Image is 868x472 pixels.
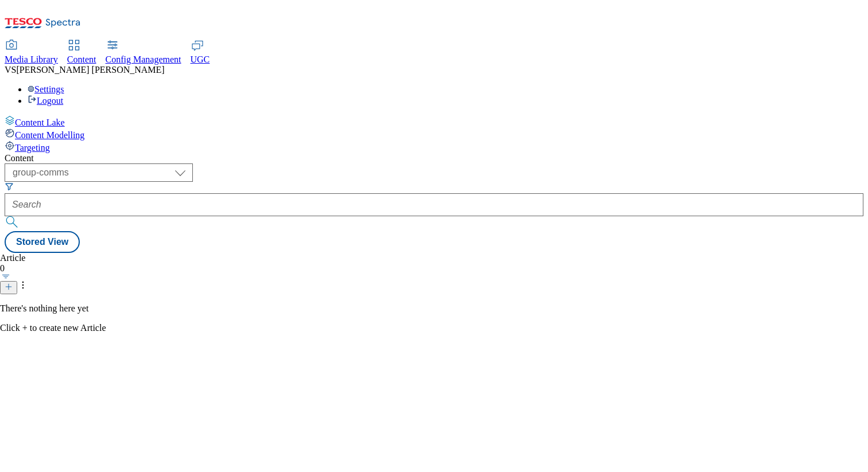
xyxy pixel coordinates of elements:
span: VS [5,65,16,75]
svg: Search Filters [5,182,14,191]
span: Content Lake [15,118,65,127]
span: Content Modelling [15,130,84,140]
a: Content Modelling [5,128,863,141]
input: Search [5,193,863,216]
a: Content [67,41,96,65]
a: Content Lake [5,115,863,128]
a: UGC [191,41,210,65]
span: Content [67,54,96,64]
div: Content [5,153,863,163]
span: UGC [191,54,210,64]
a: Media Library [5,41,58,65]
span: Config Management [106,54,181,64]
button: Stored View [5,231,80,253]
span: Targeting [15,143,50,153]
span: [PERSON_NAME] [PERSON_NAME] [16,65,164,75]
a: Settings [28,84,64,94]
a: Config Management [106,41,181,65]
a: Targeting [5,141,863,153]
span: Media Library [5,54,58,64]
a: Logout [28,96,63,106]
